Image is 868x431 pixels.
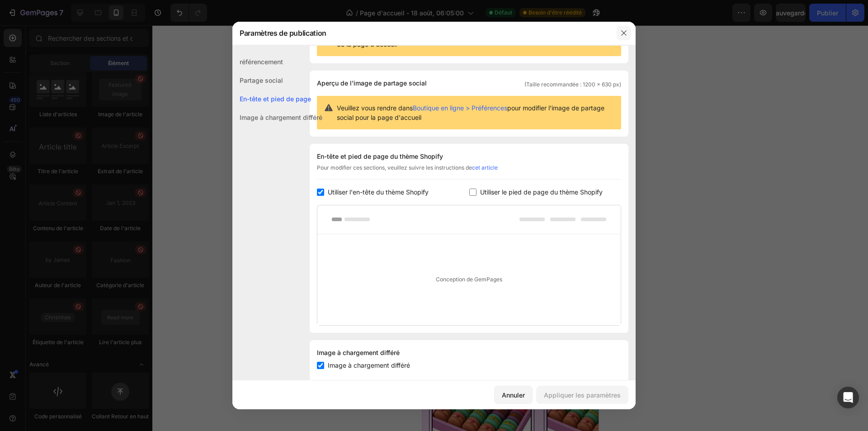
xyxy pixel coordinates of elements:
font: En-tête et pied de page du thème Shopify [317,152,443,160]
button: Annuler [494,386,533,404]
strong: macaron. [148,296,179,308]
font: (Taille recommandée : 1200 x 630 px) [524,81,621,88]
font: Image à chargement différé [240,114,322,121]
font: Image à chargement différé [317,349,400,356]
a: La Belle [9,326,109,426]
a: cet article [472,164,498,171]
font: Annuler [502,391,525,399]
font: Image à chargement différé [328,361,410,369]
font: Veuillez vous rendre dans [337,104,413,112]
span: iPhone 13 Pro ( 390 px) [48,5,107,14]
font: Pour modifier ces sections, veuillez suivre les instructions de [317,164,472,171]
font: Appliquer les paramètres [544,391,621,399]
font: En-tête et pied de page [240,95,311,103]
font: Utiliser le pied de page du thème Shopify [480,188,603,196]
div: Ouvrir Intercom Messenger [837,387,859,408]
font: référencement [240,58,283,66]
a: Boutique en ligne > Préférences [413,104,507,112]
p: It's not just a . [1,295,75,309]
p: It's not just a [104,295,179,309]
font: Partage social [240,76,283,84]
strong: macaron [45,296,73,308]
button: Appliquer les paramètres [536,386,628,404]
font: Paramètres de publication [240,28,326,38]
font: Aperçu de l'image de partage social [317,79,427,87]
a: La Belle [124,326,224,426]
div: Drop element here [70,273,118,280]
font: Conception de GemPages [436,276,502,283]
font: Utiliser l'en-tête du thème Shopify [328,188,429,196]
